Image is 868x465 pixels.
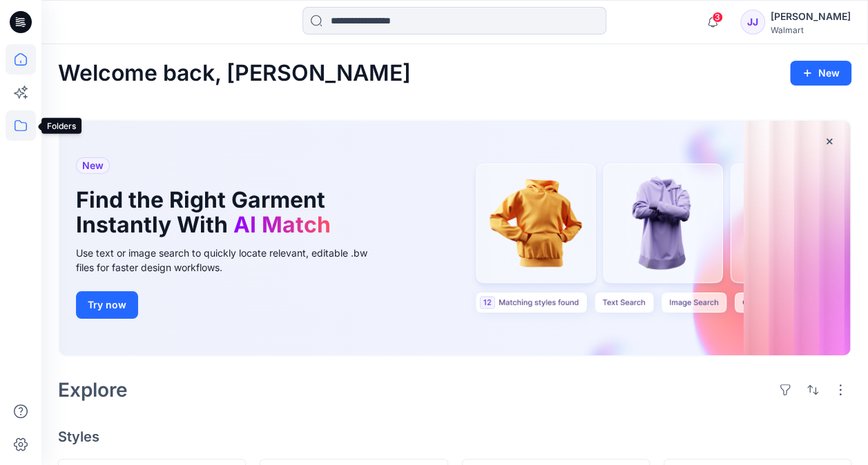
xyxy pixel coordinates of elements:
[76,246,387,275] div: Use text or image search to quickly locate relevant, editable .bw files for faster design workflows.
[233,211,331,238] span: AI Match
[712,12,723,23] span: 3
[76,291,138,319] button: Try now
[771,25,851,35] div: Walmart
[58,428,851,445] h4: Styles
[58,61,411,86] h2: Welcome back, [PERSON_NAME]
[58,379,128,401] h2: Explore
[771,8,851,25] div: [PERSON_NAME]
[76,188,366,237] h1: Find the Right Garment Instantly With
[82,157,104,174] span: New
[740,10,765,34] div: JJ
[790,61,851,86] button: New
